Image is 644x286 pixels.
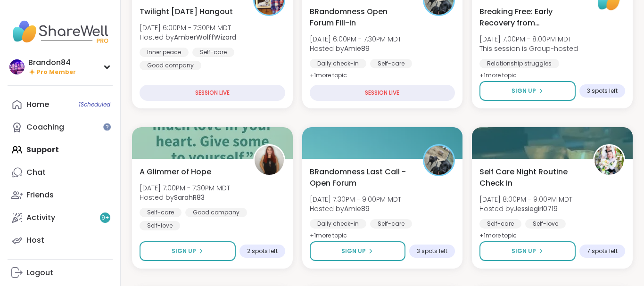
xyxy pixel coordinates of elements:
[185,208,247,217] div: Good company
[370,59,412,68] div: Self-care
[479,195,572,204] span: [DATE] 8:00PM - 9:00PM MDT
[370,219,412,229] div: Self-care
[479,204,572,213] span: Hosted by
[37,68,76,76] span: Pro Member
[8,93,113,116] a: Home1Scheduled
[140,166,211,178] span: A Glimmer of Hope
[310,6,413,29] span: BRandomness Open Forum Fill-in
[103,123,111,131] iframe: Spotlight
[140,85,285,101] div: SESSION LIVE
[8,116,113,139] a: Coaching
[512,87,536,95] span: Sign Up
[140,6,233,17] span: Twilight [DATE] Hangout
[479,34,578,44] span: [DATE] 7:00PM - 8:00PM MDT
[479,6,583,29] span: Breaking Free: Early Recovery from [GEOGRAPHIC_DATA]
[26,99,49,110] div: Home
[174,193,205,202] b: SarahR83
[140,208,182,217] div: Self-care
[344,204,370,213] b: Amie89
[8,15,113,48] img: ShareWell Nav Logo
[140,183,230,193] span: [DATE] 7:00PM - 7:30PM MDT
[479,166,583,189] span: Self Care Night Routine Check In
[310,241,406,261] button: Sign Up
[310,204,401,213] span: Hosted by
[587,87,618,95] span: 3 spots left
[341,247,366,255] span: Sign Up
[26,190,54,200] div: Friends
[26,122,64,132] div: Coaching
[310,59,366,68] div: Daily check-in
[79,101,110,108] span: 1 Scheduled
[310,85,455,101] div: SESSION LIVE
[310,166,413,189] span: BRandomness Last Call - Open Forum
[26,212,55,223] div: Activity
[587,247,618,255] span: 7 spots left
[140,48,189,57] div: Inner peace
[174,33,236,42] b: AmberWolffWizard
[8,206,113,229] a: Activity9+
[424,146,454,175] img: Amie89
[525,219,566,229] div: Self-love
[26,235,44,245] div: Host
[514,204,558,213] b: Jessiegirl0719
[479,81,576,101] button: Sign Up
[172,247,196,255] span: Sign Up
[344,44,370,53] b: Amie89
[479,241,576,261] button: Sign Up
[140,33,236,42] span: Hosted by
[140,61,201,70] div: Good company
[140,241,236,261] button: Sign Up
[417,247,447,255] span: 3 spots left
[512,247,536,255] span: Sign Up
[140,193,230,202] span: Hosted by
[9,59,25,74] img: Brandon84
[594,146,624,175] img: Jessiegirl0719
[101,214,109,222] span: 9 +
[8,261,113,284] a: Logout
[247,247,278,255] span: 2 spots left
[28,57,76,68] div: Brandon84
[26,268,53,278] div: Logout
[310,195,401,204] span: [DATE] 7:30PM - 9:00PM MDT
[479,59,559,68] div: Relationship struggles
[310,44,401,53] span: Hosted by
[479,44,578,53] span: This session is Group-hosted
[26,167,46,178] div: Chat
[310,219,366,229] div: Daily check-in
[140,221,180,230] div: Self-love
[140,23,236,33] span: [DATE] 6:00PM - 7:30PM MDT
[310,34,401,44] span: [DATE] 6:00PM - 7:30PM MDT
[479,219,521,229] div: Self-care
[192,48,234,57] div: Self-care
[8,184,113,206] a: Friends
[255,146,284,175] img: SarahR83
[8,161,113,184] a: Chat
[8,229,113,252] a: Host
